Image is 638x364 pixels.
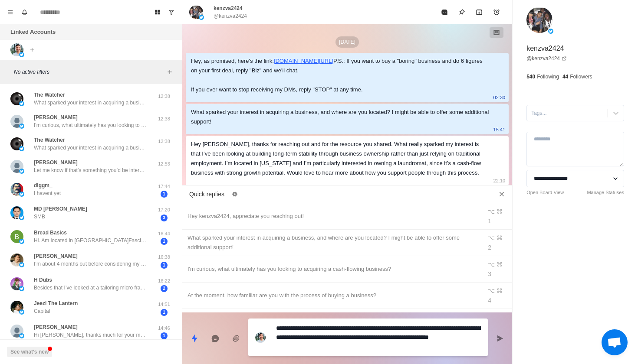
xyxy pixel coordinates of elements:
[10,206,23,219] img: picture
[191,140,490,178] div: Hey [PERSON_NAME], thanks for reaching out and for the resource you shared. What really sparked m...
[34,213,45,221] p: SMB
[34,307,50,315] p: Capital
[526,43,564,54] p: kenzva2424
[34,136,65,144] p: The Watcher
[19,146,24,151] img: picture
[153,277,175,285] p: 16:22
[214,4,243,12] p: kenzva2424
[34,260,147,268] p: I’m about 4 months out before considering my options with the refi. Worth doing the consultation ...
[488,3,505,21] button: Add reminder
[34,114,78,121] p: [PERSON_NAME]
[10,115,23,128] img: picture
[488,233,507,252] div: ⌥ ⌘ 2
[34,205,87,213] p: MD [PERSON_NAME]
[255,332,266,343] img: picture
[488,286,507,305] div: ⌥ ⌘ 4
[7,347,52,357] button: See what's new
[19,169,24,174] img: picture
[34,299,78,307] p: Jeezi The Lantern
[34,237,147,244] p: Hi. Am located in [GEOGRAPHIC_DATA]Fascinated by the way you break down the whole process. A lot ...
[3,5,17,19] button: Menu
[10,325,23,338] img: picture
[10,92,23,105] img: picture
[526,55,567,62] a: @kenzva2424
[19,192,24,197] img: picture
[526,7,552,33] img: picture
[495,187,509,201] button: Close quick replies
[34,166,147,174] p: Let me know if that’s something you’d be interested in and I can set you up on a call with my con...
[19,309,24,315] img: picture
[14,68,164,76] p: No active filters
[151,5,164,19] button: Board View
[34,229,67,237] p: Bread Basics
[191,56,490,94] div: Hey, as promised, here's the link: P.S.: If you want to buy a "boring" business and do 6 figures ...
[199,15,204,20] img: picture
[10,277,23,290] img: picture
[207,330,224,347] button: Reply with AI
[153,301,175,308] p: 14:51
[17,5,31,19] button: Notifications
[19,101,24,106] img: picture
[161,309,168,316] span: 1
[34,99,147,107] p: What sparked your interest in acquiring a business, and where are you located? I might be able to...
[187,233,477,252] div: What sparked your interest in acquiring a business, and where are you located? I might be able to...
[10,137,23,150] img: picture
[214,12,247,20] p: @kenzva2424
[548,29,553,34] img: picture
[161,285,168,292] span: 2
[153,253,175,261] p: 16:38
[587,189,624,196] a: Manage Statuses
[191,107,490,127] div: What sparked your interest in acquiring a business, and where are you located? I might be able to...
[10,28,56,36] p: Linked Accounts
[602,329,628,355] div: Open chat
[470,3,488,21] button: Archive
[562,73,568,81] p: 44
[161,332,168,339] span: 1
[19,52,24,57] img: picture
[161,214,168,221] span: 3
[19,123,24,129] img: picture
[227,330,245,347] button: Add media
[526,73,535,81] p: 540
[493,176,506,185] p: 22:10
[187,264,477,274] div: I'm curious, what ultimately has you looking to acquiring a cash-flowing business?
[34,121,147,129] p: I'm curious, what ultimately has you looking to acquiring a cash-flowing business?
[493,125,506,134] p: 15:41
[34,91,65,99] p: The Watcher
[526,189,564,196] a: Open Board View
[19,333,24,338] img: picture
[34,323,78,331] p: [PERSON_NAME]
[10,301,23,314] img: picture
[153,325,175,332] p: 14:46
[34,159,78,166] p: [PERSON_NAME]
[19,215,24,220] img: picture
[34,189,61,197] p: I havent yet
[537,73,559,81] p: Following
[19,262,24,267] img: picture
[153,160,175,168] p: 12:53
[153,206,175,214] p: 17:20
[153,115,175,123] p: 12:38
[153,138,175,145] p: 12:38
[488,260,507,279] div: ⌥ ⌘ 3
[164,67,175,77] button: Add filters
[186,330,203,347] button: Quick replies
[335,36,359,48] p: [DATE]
[274,58,333,64] a: [DOMAIN_NAME][URL]
[187,211,477,221] div: Hey kenzva2424, appreciate you reaching out!
[153,93,175,100] p: 12:38
[34,284,147,292] p: Besides that I’ve looked at a tailoring micro franchise, and tried reaching out to someone who wa...
[161,191,168,198] span: 1
[34,276,52,284] p: H Dubs
[161,262,168,269] span: 1
[10,183,23,196] img: picture
[34,331,147,339] p: Hi [PERSON_NAME], thanks much for your message. I am interested to know more and like to discuss ...
[19,239,24,244] img: picture
[436,3,453,21] button: Mark as read
[153,230,175,237] p: 16:44
[10,230,23,243] img: picture
[161,238,168,245] span: 1
[570,73,592,81] p: Followers
[493,93,506,102] p: 02:30
[189,5,203,19] img: picture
